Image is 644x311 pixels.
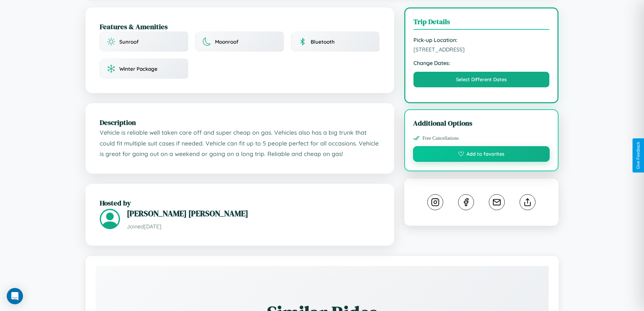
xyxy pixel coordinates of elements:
div: Open Intercom Messenger [7,288,23,304]
strong: Pick-up Location: [413,37,550,43]
h3: Additional Options [413,118,550,128]
span: Free Cancellations [423,135,459,141]
h3: Trip Details [413,17,550,30]
p: Joined [DATE] [127,222,380,231]
div: Give Feedback [636,142,641,169]
h3: [PERSON_NAME] [PERSON_NAME] [127,208,380,219]
strong: Change Dates: [413,60,550,66]
h2: Features & Amenities [100,22,380,31]
button: Select Different Dates [413,72,550,87]
span: Moonroof [215,39,238,45]
h2: Description [100,117,380,127]
span: Bluetooth [311,39,335,45]
button: Add to favorites [413,146,550,162]
span: Winter Package [119,66,158,72]
h2: Hosted by [100,198,380,208]
span: Sunroof [119,39,139,45]
span: [STREET_ADDRESS] [413,46,550,53]
p: Vehicle is reliable well taken care off and super cheap on gas. Vehicles also has a big trunk tha... [100,127,380,159]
